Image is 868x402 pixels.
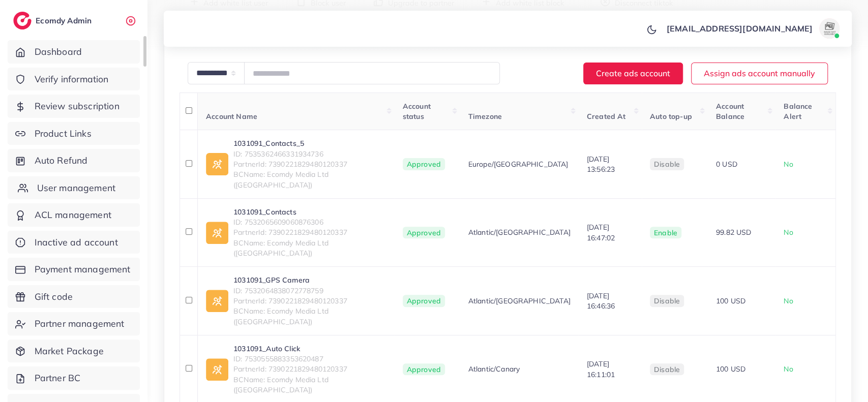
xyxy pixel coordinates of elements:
span: Verify information [35,73,109,86]
span: enable [654,228,677,237]
span: PartnerId: 7390221829480120337 [233,296,386,306]
span: PartnerId: 7390221829480120337 [233,364,386,374]
span: 99.82 USD [716,228,751,237]
img: avatar [819,18,840,39]
span: Atlantic/[GEOGRAPHIC_DATA] [468,296,571,306]
span: PartnerId: 7390221829480120337 [233,159,386,169]
img: ic-ad-info.7fc67b75.svg [206,358,228,381]
span: Payment management [35,263,131,276]
a: Inactive ad account [8,231,140,254]
span: disable [654,160,680,169]
span: Account Balance [716,102,744,121]
span: [DATE] 16:46:36 [587,291,615,311]
span: BCName: Ecomdy Media Ltd ([GEOGRAPHIC_DATA]) [233,169,386,190]
a: Review subscription [8,95,140,118]
span: ID: 7532065609060876306 [233,217,386,227]
a: 1031091_Contacts_5 [233,138,386,148]
span: No [784,364,793,374]
a: Gift code [8,285,140,308]
span: BCName: Ecomdy Media Ltd ([GEOGRAPHIC_DATA]) [233,375,386,395]
a: Payment management [8,258,140,281]
span: Atlantic/[GEOGRAPHIC_DATA] [468,227,571,237]
a: ACL management [8,203,140,227]
span: Europe/[GEOGRAPHIC_DATA] [468,159,568,169]
span: Market Package [35,345,104,358]
a: Verify information [8,68,140,91]
a: [EMAIL_ADDRESS][DOMAIN_NAME]avatar [661,18,844,39]
a: Partner management [8,312,140,335]
a: Dashboard [8,40,140,64]
a: Market Package [8,339,140,363]
span: Approved [403,295,445,307]
a: 1031091_GPS Camera [233,275,386,285]
a: User management [8,176,140,200]
span: Account Name [206,112,257,121]
span: [DATE] 16:47:02 [587,223,615,242]
span: 100 USD [716,296,745,305]
span: 100 USD [716,364,745,374]
span: Product Links [35,127,92,140]
h2: Ecomdy Admin [36,16,94,25]
p: [EMAIL_ADDRESS][DOMAIN_NAME] [667,22,813,35]
button: Assign ads account manually [691,63,828,84]
a: 1031091_Auto Click [233,344,386,354]
span: Inactive ad account [35,236,118,249]
span: Approved [403,227,445,239]
span: ID: 7530555883353620487 [233,354,386,364]
span: Dashboard [35,45,82,58]
span: Created At [587,112,626,121]
span: BCName: Ecomdy Media Ltd ([GEOGRAPHIC_DATA]) [233,306,386,327]
span: 0 USD [716,160,737,169]
a: Auto Refund [8,149,140,172]
span: ACL management [35,208,111,222]
a: Partner BC [8,366,140,390]
span: Account status [403,102,431,121]
img: ic-ad-info.7fc67b75.svg [206,222,228,244]
span: User management [37,181,115,195]
button: Create ads account [583,63,683,84]
img: logo [13,12,32,29]
span: disable [654,296,680,305]
span: disable [654,365,680,374]
a: Product Links [8,122,140,145]
span: Auto top-up [650,112,692,121]
a: 1031091_Contacts [233,207,386,217]
span: ID: 7535362466331934736 [233,149,386,159]
span: Review subscription [35,100,119,113]
span: [DATE] 13:56:23 [587,154,615,174]
span: Partner management [35,317,125,330]
span: BCName: Ecomdy Media Ltd ([GEOGRAPHIC_DATA]) [233,238,386,259]
img: ic-ad-info.7fc67b75.svg [206,290,228,312]
span: PartnerId: 7390221829480120337 [233,227,386,237]
span: Gift code [35,290,73,303]
span: No [784,228,793,237]
span: Timezone [468,112,502,121]
span: Approved [403,363,445,376]
span: Approved [403,158,445,170]
span: Balance Alert [784,102,812,121]
span: Partner BC [35,372,81,385]
span: No [784,296,793,305]
span: [DATE] 16:11:01 [587,359,615,379]
span: ID: 7532064838072778759 [233,286,386,296]
span: Atlantic/Canary [468,364,520,374]
span: No [784,160,793,169]
img: ic-ad-info.7fc67b75.svg [206,153,228,175]
span: Auto Refund [35,154,88,167]
a: logoEcomdy Admin [13,12,94,29]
